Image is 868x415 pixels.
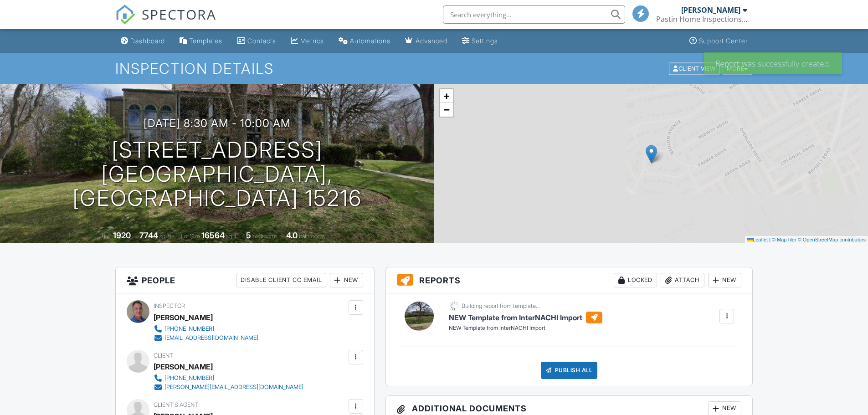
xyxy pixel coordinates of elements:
a: [EMAIL_ADDRESS][DOMAIN_NAME] [154,333,258,343]
div: Pastin Home Inspections, L.L.C. [656,15,747,24]
span: + [443,90,449,102]
a: Automations (Basic) [335,33,394,50]
img: The Best Home Inspection Software - Spectora [115,5,135,25]
a: SPECTORA [115,12,216,31]
div: More [723,62,752,75]
div: Attach [661,273,704,287]
div: [PHONE_NUMBER] [164,374,214,382]
div: Templates [189,37,222,45]
h1: [STREET_ADDRESS] [GEOGRAPHIC_DATA], [GEOGRAPHIC_DATA] 15216 [15,138,420,210]
div: 7744 [139,231,158,240]
a: Client View [668,65,722,72]
div: [PHONE_NUMBER] [164,325,214,333]
div: Contacts [247,37,276,45]
a: Zoom in [440,89,453,103]
h1: Inspection Details [115,61,753,77]
div: Automations [350,37,390,45]
div: 16564 [201,231,225,240]
div: [PERSON_NAME] [154,360,213,374]
div: Dashboard [130,37,165,45]
span: sq.ft. [226,233,237,240]
div: Client View [669,62,719,75]
div: 1920 [113,231,131,240]
div: Disable Client CC Email [236,273,326,287]
a: © OpenStreetMap contributors [798,237,866,242]
div: 5 [246,231,251,240]
div: Settings [472,37,498,45]
span: SPECTORA [142,5,216,24]
a: Support Center [686,33,751,50]
a: Metrics [287,33,328,50]
div: [PERSON_NAME][EMAIL_ADDRESS][DOMAIN_NAME] [164,384,303,391]
a: [PERSON_NAME][EMAIL_ADDRESS][DOMAIN_NAME] [154,383,303,392]
a: [PHONE_NUMBER] [154,374,303,383]
span: | [769,237,770,242]
h6: NEW Template from InterNACHI Import [449,312,602,323]
h3: Reports [386,267,753,293]
a: [PHONE_NUMBER] [154,324,258,333]
span: Built [102,233,112,240]
h3: [DATE] 8:30 am - 10:00 am [144,117,291,129]
div: 4.0 [286,231,298,240]
img: loading-93afd81d04378562ca97960a6d0abf470c8f8241ccf6a1b4da771bf876922d1b.gif [449,300,460,312]
input: Search everything... [443,5,625,24]
div: Building report from template... [462,302,540,310]
div: New [330,273,363,287]
div: Advanced [416,37,447,45]
h3: People [116,267,374,293]
span: Inspector [154,302,185,309]
a: Leaflet [747,237,768,242]
span: − [443,104,449,115]
a: Zoom out [440,103,453,117]
span: Lot Size [181,233,200,240]
span: sq. ft. [159,233,172,240]
span: bedrooms [252,233,277,240]
a: Contacts [233,33,280,50]
a: Dashboard [117,33,169,50]
div: NEW Template from InterNACHI Import [449,324,602,332]
div: Report was successfully created. [704,52,842,74]
span: Client's Agent [154,401,198,408]
div: New [708,273,741,287]
a: Advanced [401,33,451,50]
a: © MapTiler [772,237,796,242]
a: Settings [458,33,502,50]
div: Locked [614,273,657,287]
span: Client [154,352,173,359]
div: [PERSON_NAME] [681,5,740,15]
div: [EMAIL_ADDRESS][DOMAIN_NAME] [164,334,258,342]
div: Support Center [699,37,748,45]
a: Templates [176,33,226,50]
div: Publish All [541,362,598,379]
div: [PERSON_NAME] [154,311,213,324]
div: Metrics [300,37,324,45]
span: bathrooms [299,233,325,240]
img: Marker [646,145,657,164]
